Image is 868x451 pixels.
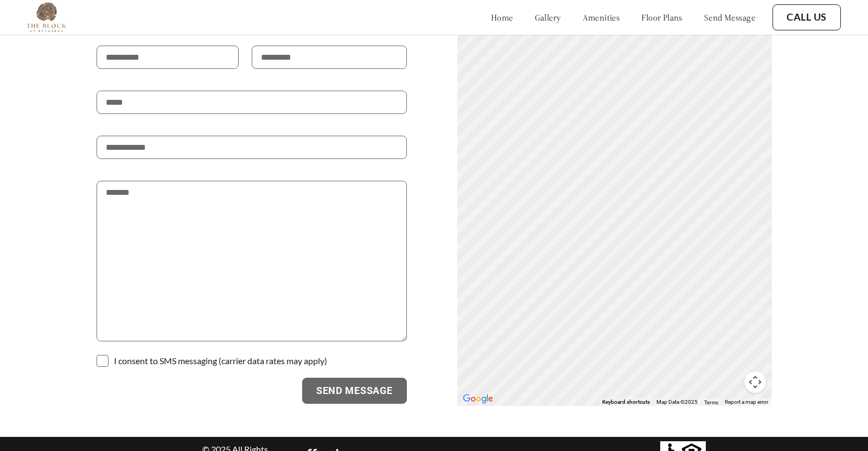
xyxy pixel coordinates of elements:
a: amenities [583,12,620,23]
img: Google [460,392,496,406]
a: Open this area in Google Maps (opens a new window) [460,392,496,406]
button: Keyboard shortcuts [602,398,650,406]
a: home [491,12,513,23]
a: gallery [535,12,561,23]
img: The%20Block%20at%20Petoskey%20Logo%20-%20Transparent%20Background%20(1).png [27,3,66,32]
a: Terms (opens in new tab) [704,399,718,405]
a: send message [704,12,755,23]
a: floor plans [641,12,682,23]
button: Map camera controls [744,371,766,393]
a: Report a map error [725,399,768,405]
a: Call Us [787,11,827,23]
button: Call Us [773,4,841,30]
button: Send Message [302,378,407,404]
span: Map Data ©2025 [656,399,698,405]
